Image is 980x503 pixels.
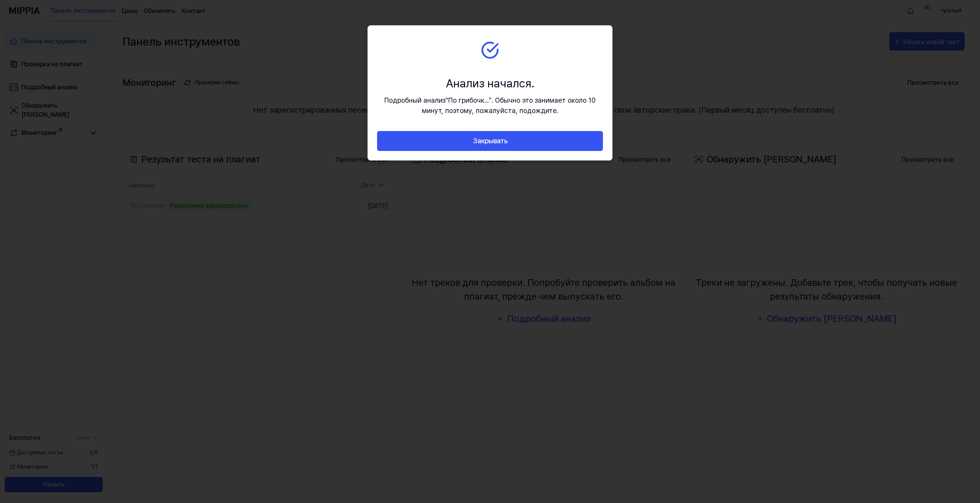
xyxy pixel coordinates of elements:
[489,96,492,104] font: "
[448,96,489,104] font: По грибочк...
[446,96,448,104] font: "
[446,76,534,90] font: Анализ начался.
[422,96,596,115] font: . Обычно это занимает около 10 минут, поэтому, пожалуйста, подождите.
[473,137,508,145] font: Закрывать
[377,131,603,151] button: Закрывать
[384,96,446,104] font: Подробный анализ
